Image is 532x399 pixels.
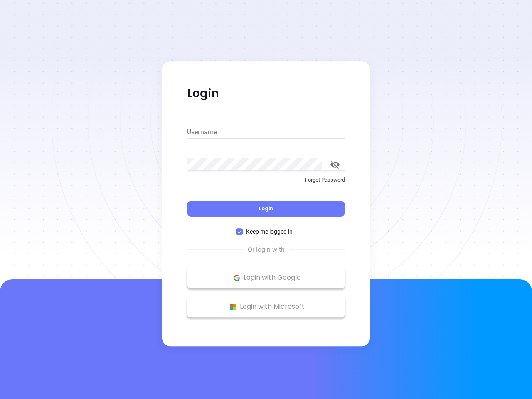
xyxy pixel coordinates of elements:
img: Microsoft Logo [228,302,238,312]
p: Login with Microsoft [191,300,341,313]
span: Login [259,205,273,212]
button: Login [187,201,345,217]
img: Google Logo [232,273,242,283]
button: Microsoft Logo Login with Microsoft [187,296,345,317]
a: Forgot Password [187,176,345,191]
p: Login with Google [191,271,341,284]
span: Keep me logged in [243,227,296,236]
button: Google Logo Login with Google [187,267,345,288]
button: toggle password visibility [325,155,345,175]
p: Login [187,86,345,101]
p: Forgot Password [187,176,345,184]
span: Or login with [244,245,289,255]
